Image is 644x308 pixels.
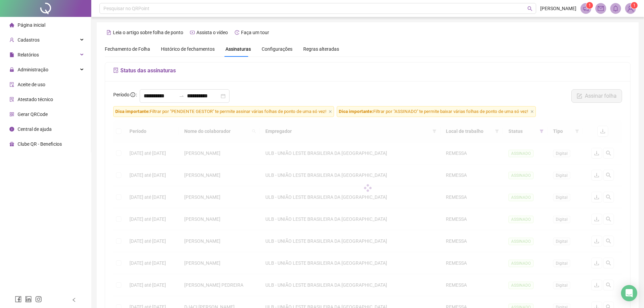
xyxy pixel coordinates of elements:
[633,3,636,8] span: 1
[18,141,62,147] span: Clube QR - Beneficios
[106,30,111,35] span: file-text
[613,5,619,11] span: bell
[598,5,604,11] span: mail
[571,89,622,103] button: Assinar folha
[18,52,39,57] span: Relatórios
[15,296,22,303] span: facebook
[540,5,576,12] span: [PERSON_NAME]
[18,97,53,102] span: Atestado técnico
[9,112,14,117] span: qrcode
[18,67,48,72] span: Administração
[18,82,45,87] span: Aceite de uso
[225,47,251,51] span: Assinaturas
[130,92,135,97] span: info-circle
[9,127,14,132] span: info-circle
[105,46,150,52] span: Fechamento de Folha
[241,30,269,35] span: Faça um tour
[113,67,622,75] h5: Status das assinaturas
[161,46,215,52] span: Histórico de fechamentos
[9,23,14,27] span: home
[9,52,14,57] span: file
[113,92,129,97] span: Período
[303,47,339,51] span: Regras alteradas
[25,296,32,303] span: linkedin
[625,3,636,14] img: 70232
[339,109,373,114] span: Dica importante:
[35,296,42,303] span: instagram
[235,30,239,35] span: history
[113,68,119,73] span: file-sync
[190,30,195,35] span: youtube
[9,97,14,102] span: solution
[18,126,52,132] span: Central de ajuda
[9,142,14,146] span: gift
[9,38,14,42] span: user-add
[329,110,332,113] span: close
[589,3,591,8] span: 1
[113,106,334,117] span: Filtrar por "PENDENTE GESTOR" te permite assinar várias folhas de ponto de uma só vez!
[586,2,593,9] sup: 1
[631,2,638,9] sup: Atualize o seu contato no menu Meus Dados
[583,5,589,11] span: notification
[262,47,292,51] span: Configurações
[337,106,536,117] span: Filtrar por "ASSINADO" te permite baixar várias folhas de ponto de uma só vez!
[72,298,76,302] span: left
[115,109,150,114] span: Dica importante:
[9,67,14,72] span: lock
[18,112,48,117] span: Gerar QRCode
[18,37,40,43] span: Cadastros
[179,93,184,99] span: swap-right
[179,93,184,99] span: to
[9,82,14,87] span: audit
[113,30,183,35] span: Leia o artigo sobre folha de ponto
[196,30,228,35] span: Assista o vídeo
[18,22,45,28] span: Página inicial
[527,6,532,11] span: search
[621,285,637,301] div: Open Intercom Messenger
[530,110,534,113] span: close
